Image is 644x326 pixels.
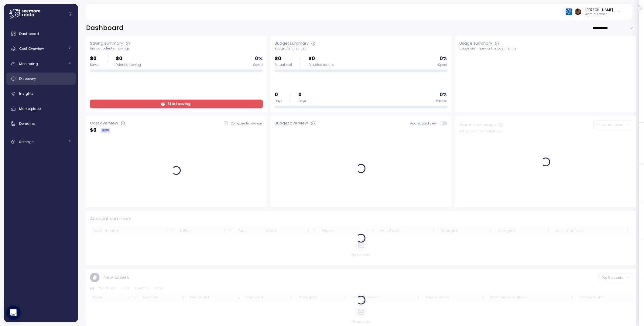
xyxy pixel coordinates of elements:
[566,8,572,15] img: 68790ce639d2d68da1992664.PNG
[19,31,39,36] span: Dashboard
[275,63,292,67] div: Actual cost
[308,55,334,63] p: $0
[585,12,613,16] p: Admin, Owner
[6,117,76,130] a: Domains
[19,91,34,96] span: Insights
[101,128,110,133] div: NEW
[90,120,118,126] div: Cost overview
[6,42,76,55] a: Cost Overview
[6,88,76,100] a: Insights
[90,40,123,46] div: Saving summary
[440,91,447,99] p: 0 %
[86,24,124,32] h2: Dashboard
[275,46,447,51] div: Budget for this month
[90,100,263,108] a: Start saving
[19,61,38,66] span: Monitoring
[231,121,263,126] p: Compare to previous
[90,55,100,63] p: $0
[275,91,282,99] p: 0
[298,99,306,103] div: Days
[19,46,44,51] span: Cost Overview
[255,55,263,63] p: 0 %
[167,100,190,108] span: Start saving
[90,126,97,134] p: $ 0
[19,139,34,144] span: Settings
[275,120,308,126] div: Budget overview
[275,55,292,63] p: $0
[6,103,76,115] a: Marketplace
[6,73,76,85] a: Discovery
[410,121,440,125] span: Aggregated view
[116,55,141,63] p: $0
[6,305,21,320] div: Open Intercom Messenger
[67,12,74,16] button: Collapse navigation
[436,99,447,103] div: Passed
[440,55,447,63] p: 0 %
[116,63,141,67] div: Potential saving
[6,136,76,148] a: Settings
[575,8,581,15] img: ACg8ocLFKfaHXE38z_35D9oG4qLrdLeB_OJFy4BOGq8JL8YSOowJeg=s96-c
[459,46,632,51] div: Usage summary for the past month
[6,58,76,70] a: Monitoring
[19,121,35,126] span: Domains
[308,63,330,67] span: Expected cost
[459,40,492,46] div: Usage summary
[275,99,282,103] div: Days
[275,40,309,46] div: Budget summary
[19,76,36,81] span: Discovery
[6,28,76,40] a: Dashboard
[298,91,306,99] p: 0
[438,63,447,67] div: Spent
[90,46,263,51] div: Annual potential savings
[253,63,263,67] div: Saved
[19,106,41,111] span: Marketplace
[585,7,613,12] div: [PERSON_NAME]
[90,63,100,67] div: Saved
